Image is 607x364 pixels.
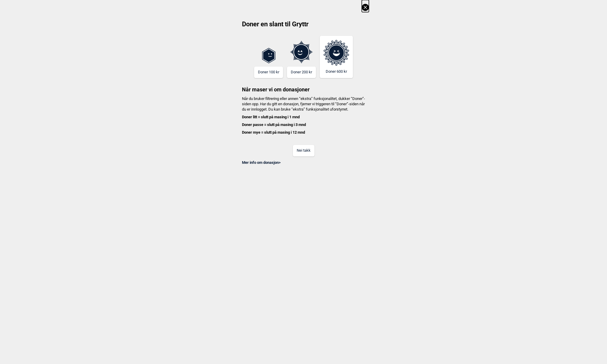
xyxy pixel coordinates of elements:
b: Doner litt = slutt på masing i 1 mnd [242,115,300,119]
h4: Når du bruker filtrering eller annen “ekstra” funksjonalitet, dukker “Doner”-siden opp. Har du gi... [238,96,369,135]
button: Doner 600 kr [320,36,353,78]
b: Doner passe = slutt på masing i 3 mnd [242,122,306,127]
button: Nei takk [293,145,314,156]
button: Doner 100 kr [254,67,283,78]
b: Doner mye = slutt på masing i 12 mnd [242,130,305,135]
h3: Når maser vi om donasjoner [238,78,369,93]
h2: Doner en slant til Gryttr [238,20,369,33]
a: Mer info om donasjon> [242,160,281,165]
button: Doner 200 kr [287,67,316,78]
